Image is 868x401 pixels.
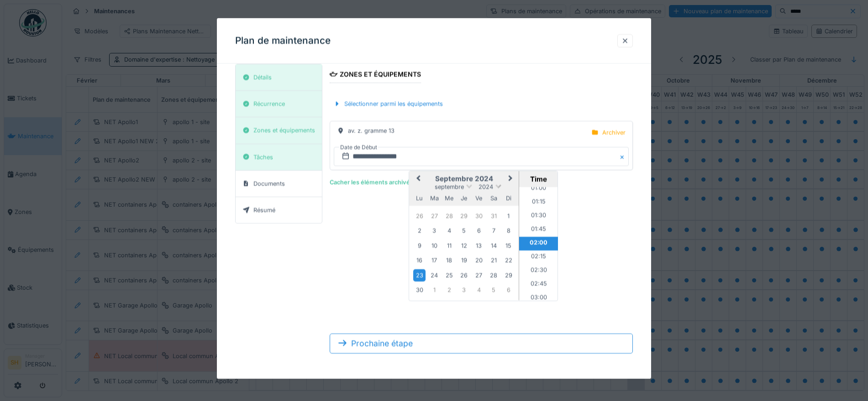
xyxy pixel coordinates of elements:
[435,183,464,190] span: septembre
[488,284,500,296] div: Choose samedi 5 octobre 2024
[458,224,470,237] div: Choose jeudi 5 septembre 2024
[413,269,426,281] div: Choose lundi 23 septembre 2024
[473,284,485,296] div: Choose vendredi 4 octobre 2024
[458,269,470,281] div: Choose jeudi 26 septembre 2024
[488,224,500,237] div: Choose samedi 7 septembre 2024
[443,192,455,204] div: mercredi
[473,192,485,204] div: vendredi
[409,175,519,183] h2: septembre 2024
[253,126,315,135] div: Zones et équipements
[519,223,558,237] li: 01:45
[519,292,558,305] li: 03:00
[458,209,470,222] div: Choose jeudi 29 août 2024
[473,239,485,251] div: Choose vendredi 13 septembre 2024
[519,187,558,300] ul: Time
[458,284,470,296] div: Choose jeudi 3 octobre 2024
[428,224,441,237] div: Choose mardi 3 septembre 2024
[443,269,455,281] div: Choose mercredi 25 septembre 2024
[519,209,558,223] li: 01:30
[253,179,285,187] div: Documents
[413,224,426,237] div: Choose lundi 2 septembre 2024
[339,142,378,152] label: Date de Début
[488,239,500,251] div: Choose samedi 14 septembre 2024
[428,239,441,251] div: Choose mardi 10 septembre 2024
[602,128,626,137] div: Archiver
[502,269,515,281] div: Choose dimanche 29 septembre 2024
[413,192,426,204] div: lundi
[413,239,426,251] div: Choose lundi 9 septembre 2024
[473,224,485,237] div: Choose vendredi 6 septembre 2024
[428,192,441,204] div: mardi
[619,147,629,166] button: Close
[330,98,447,110] div: Sélectionner parmi les équipements
[458,239,470,251] div: Choose jeudi 12 septembre 2024
[473,254,485,266] div: Choose vendredi 20 septembre 2024
[519,264,558,278] li: 02:30
[330,333,633,353] div: Prochaine étape
[443,284,455,296] div: Choose mercredi 2 octobre 2024
[519,250,558,264] li: 02:15
[458,192,470,204] div: jeudi
[428,254,441,266] div: Choose mardi 17 septembre 2024
[413,254,426,266] div: Choose lundi 16 septembre 2024
[443,224,455,237] div: Choose mercredi 4 septembre 2024
[253,99,285,108] div: Récurrence
[428,284,441,296] div: Choose mardi 1 octobre 2024
[235,35,331,47] h3: Plan de maintenance
[428,209,441,222] div: Choose mardi 27 août 2024
[330,177,413,186] label: Cacher les éléments archivés
[502,224,515,237] div: Choose dimanche 8 septembre 2024
[502,284,515,296] div: Choose dimanche 6 octobre 2024
[410,172,425,187] button: Previous Month
[413,209,426,222] div: Choose lundi 26 août 2024
[521,175,555,183] div: Time
[504,172,519,187] button: Next Month
[473,209,485,222] div: Choose vendredi 30 août 2024
[443,239,455,251] div: Choose mercredi 11 septembre 2024
[519,237,558,250] li: 02:00
[519,278,558,292] li: 02:45
[253,73,272,82] div: Détails
[488,269,500,281] div: Choose samedi 28 septembre 2024
[348,126,395,135] div: av. z. gramme 13
[519,196,558,209] li: 01:15
[413,284,426,296] div: Choose lundi 30 septembre 2024
[502,239,515,251] div: Choose dimanche 15 septembre 2024
[479,183,493,190] span: 2024
[330,68,421,83] div: Zones et équipements
[443,209,455,222] div: Choose mercredi 28 août 2024
[488,209,500,222] div: Choose samedi 31 août 2024
[488,192,500,204] div: samedi
[428,269,441,281] div: Choose mardi 24 septembre 2024
[253,205,275,214] div: Résumé
[502,254,515,266] div: Choose dimanche 22 septembre 2024
[253,152,273,161] div: Tâches
[502,192,515,204] div: dimanche
[458,254,470,266] div: Choose jeudi 19 septembre 2024
[473,269,485,281] div: Choose vendredi 27 septembre 2024
[488,254,500,266] div: Choose samedi 21 septembre 2024
[502,209,515,222] div: Choose dimanche 1 septembre 2024
[519,182,558,196] li: 01:00
[443,254,455,266] div: Choose mercredi 18 septembre 2024
[412,208,516,297] div: Month septembre, 2024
